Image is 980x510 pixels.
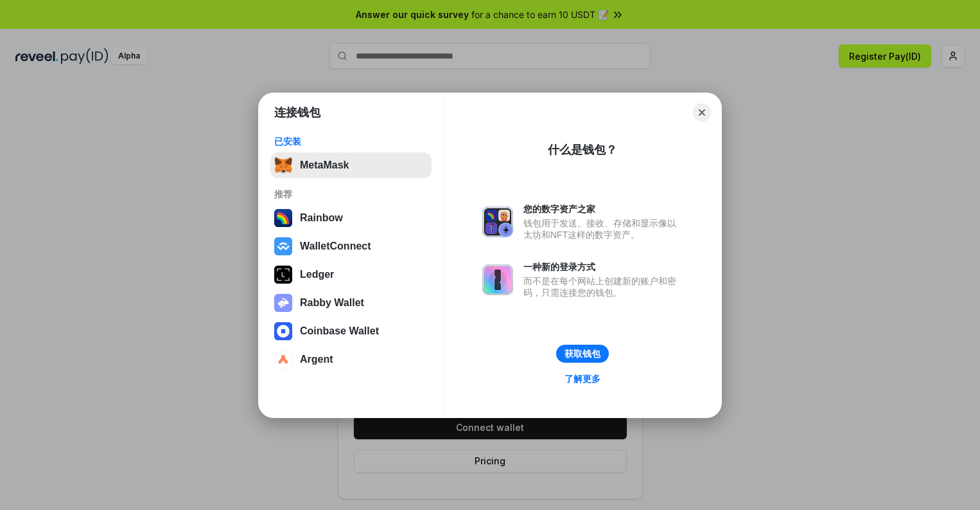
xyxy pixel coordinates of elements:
img: svg+xml,%3Csvg%20fill%3D%22none%22%20height%3D%2233%22%20viewBox%3D%220%200%2035%2033%22%20width%... [274,156,292,174]
button: Rabby Wallet [270,290,432,316]
div: Ledger [300,269,334,280]
img: svg+xml,%3Csvg%20width%3D%22120%22%20height%3D%22120%22%20viewBox%3D%220%200%20120%20120%22%20fil... [274,209,292,227]
div: Rabby Wallet [300,297,364,309]
button: 获取钱包 [556,345,609,363]
button: Coinbase Wallet [270,318,432,344]
div: 已安装 [274,136,428,147]
button: Close [693,104,711,122]
button: Ledger [270,262,432,287]
div: 了解更多 [564,373,600,385]
button: MetaMask [270,152,432,178]
div: 钱包用于发送、接收、存储和显示像以太坊和NFT这样的数字资产。 [523,217,683,241]
img: svg+xml,%3Csvg%20width%3D%2228%22%20height%3D%2228%22%20viewBox%3D%220%200%2028%2028%22%20fill%3D... [274,237,292,255]
button: Argent [270,347,432,372]
div: 推荐 [274,188,428,200]
img: svg+xml,%3Csvg%20width%3D%2228%22%20height%3D%2228%22%20viewBox%3D%220%200%2028%2028%22%20fill%3D... [274,322,292,340]
button: Rainbow [270,205,432,231]
div: Rainbow [300,212,343,224]
div: Coinbase Wallet [300,325,379,337]
img: svg+xml,%3Csvg%20xmlns%3D%22http%3A%2F%2Fwww.w3.org%2F2000%2Fsvg%22%20width%3D%2228%22%20height%3... [274,266,292,284]
div: MetaMask [300,159,349,171]
div: 而不是在每个网站上创建新的账户和密码，只需连接您的钱包。 [523,275,683,298]
div: 您的数字资产之家 [523,203,683,215]
img: svg+xml,%3Csvg%20width%3D%2228%22%20height%3D%2228%22%20viewBox%3D%220%200%2028%2028%22%20fill%3D... [274,351,292,369]
img: svg+xml,%3Csvg%20xmlns%3D%22http%3A%2F%2Fwww.w3.org%2F2000%2Fsvg%22%20fill%3D%22none%22%20viewBox... [482,264,513,295]
img: svg+xml,%3Csvg%20xmlns%3D%22http%3A%2F%2Fwww.w3.org%2F2000%2Fsvg%22%20fill%3D%22none%22%20viewBox... [482,206,513,237]
button: WalletConnect [270,233,432,259]
div: 什么是钱包？ [548,142,617,158]
div: Argent [300,354,333,365]
a: 了解更多 [557,370,608,387]
div: WalletConnect [300,241,371,252]
h1: 连接钱包 [274,105,320,120]
div: 获取钱包 [564,348,600,360]
img: svg+xml,%3Csvg%20xmlns%3D%22http%3A%2F%2Fwww.w3.org%2F2000%2Fsvg%22%20fill%3D%22none%22%20viewBox... [274,294,292,312]
div: 一种新的登录方式 [523,261,683,273]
